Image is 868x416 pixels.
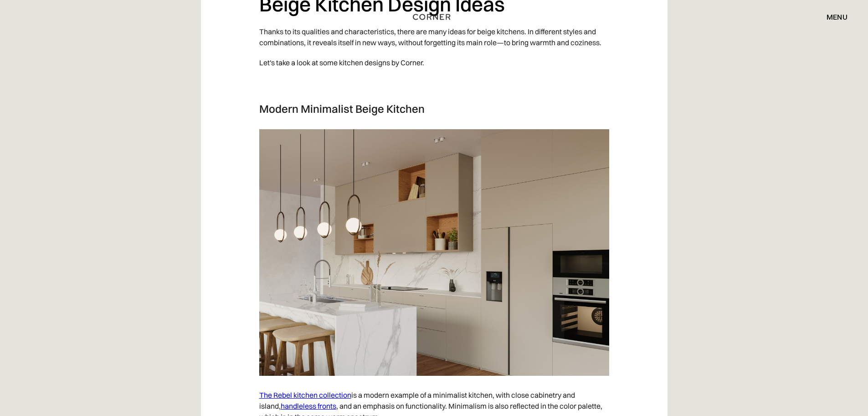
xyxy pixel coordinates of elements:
a: home [403,11,465,23]
a: The Rebel kitchen collection [259,390,351,400]
p: ‍ [259,73,609,93]
div: menu [817,9,847,25]
a: handleless fronts [281,401,336,411]
div: menu [827,13,847,21]
h3: Modern Minimalist Beige Kitchen [259,102,609,116]
p: Let's take a look at some kitchen designs by Corner. [259,53,609,73]
p: Thanks to its qualities and characteristics, there are many ideas for beige kitchens. In differen... [259,21,609,53]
